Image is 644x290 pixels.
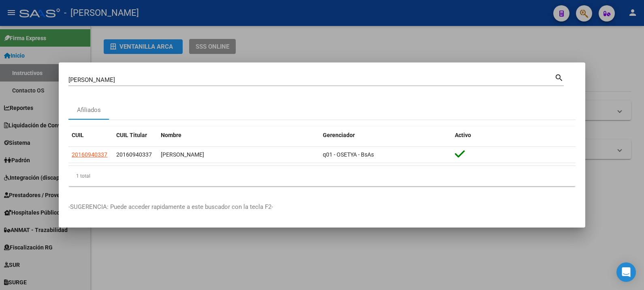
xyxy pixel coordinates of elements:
div: Afiliados [77,105,101,115]
span: q01 - OSETYA - BsAs [323,151,374,158]
span: CUIL Titular [116,132,147,138]
datatable-header-cell: Activo [452,127,576,144]
span: 20160940337 [72,151,107,158]
span: Activo [455,132,471,138]
datatable-header-cell: Nombre [158,127,320,144]
span: Nombre [161,132,181,138]
div: Open Intercom Messenger [616,262,636,282]
p: -SUGERENCIA: Puede acceder rapidamente a este buscador con la tecla F2- [68,202,576,212]
div: 1 total [68,166,576,186]
datatable-header-cell: Gerenciador [320,127,452,144]
span: 20160940337 [116,151,152,158]
div: [PERSON_NAME] [161,150,316,159]
mat-icon: search [554,72,564,82]
span: CUIL [72,132,84,138]
span: Gerenciador [323,132,355,138]
datatable-header-cell: CUIL [68,127,113,144]
datatable-header-cell: CUIL Titular [113,127,158,144]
